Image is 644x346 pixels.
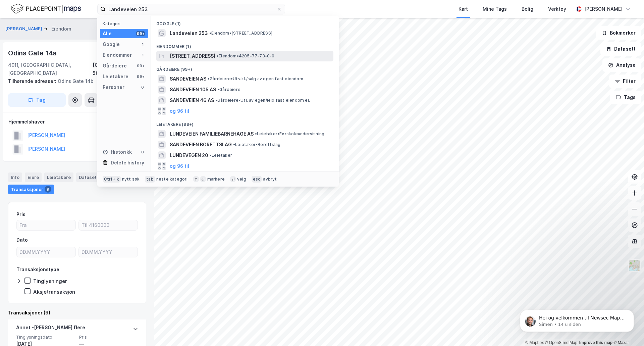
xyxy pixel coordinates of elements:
[217,87,219,92] span: •
[140,42,145,47] div: 1
[25,172,42,182] div: Eiere
[156,177,188,182] div: neste kategori
[5,26,44,32] button: [PERSON_NAME]
[252,176,262,183] div: esc
[525,340,544,345] a: Mapbox
[600,42,641,56] button: Datasett
[16,236,28,244] div: Dato
[93,61,146,77] div: [GEOGRAPHIC_DATA], 56/1370
[233,142,235,147] span: •
[545,340,578,345] a: OpenStreetMap
[151,116,339,129] div: Leietakere (99+)
[16,265,59,274] div: Transaksjonstype
[210,153,212,158] span: •
[170,141,232,149] span: SANDEVEIEN BORETTSLAG
[16,210,25,218] div: Pris
[151,39,339,51] div: Eiendommer (1)
[45,186,51,193] div: 9
[103,21,148,26] div: Kategori
[8,77,141,85] div: Odins Gate 14b
[140,85,145,90] div: 0
[151,61,339,73] div: Gårdeiere (99+)
[103,148,132,156] div: Historikk
[136,74,145,79] div: 99+
[103,51,132,59] div: Eiendommer
[209,31,272,36] span: Eiendom • [STREET_ADDRESS]
[44,172,73,182] div: Leietakere
[510,296,644,343] iframe: Intercom notifications melding
[628,259,641,272] img: Z
[122,177,140,182] div: nytt søk
[255,131,324,137] span: Leietaker • Førskoleundervisning
[170,130,254,138] span: LUNDEVEIEN FAMILIEBARNEHAGE AS
[579,340,612,345] a: Improve this map
[207,177,225,182] div: markere
[602,58,641,72] button: Analyse
[215,98,217,103] span: •
[8,309,146,317] div: Transaksjoner (9)
[140,52,145,58] div: 1
[103,72,128,81] div: Leietakere
[483,5,507,13] div: Mine Tags
[103,30,112,38] div: Alle
[233,142,280,147] span: Leietaker • Borettslag
[111,159,144,167] div: Delete history
[170,86,216,94] span: SANDEVEIEN 105 AS
[16,334,75,340] span: Tinglysningsdato
[11,3,81,15] img: logo.f888ab2527a4732fd821a326f86c7f29.svg
[170,29,208,37] span: Landeveien 253
[103,40,120,48] div: Google
[33,289,75,295] div: Aksjetransaksjon
[103,176,121,183] div: Ctrl + k
[170,75,206,83] span: SANDEVEIEN AS
[210,153,232,158] span: Leietaker
[16,324,85,334] div: Annet - [PERSON_NAME] flere
[140,149,145,155] div: 0
[51,25,71,33] div: Eiendom
[170,151,208,159] span: LUNDEVEGEN 20
[33,278,67,284] div: Tinglysninger
[103,83,124,91] div: Personer
[237,177,246,182] div: velg
[522,5,533,13] div: Bolig
[8,48,58,58] div: Odins Gate 14a
[76,172,101,182] div: Datasett
[170,52,215,60] span: [STREET_ADDRESS]
[170,96,214,104] span: SANDEVEIEN 46 AS
[17,247,75,257] input: DD.MM.YYYY
[8,118,146,126] div: Hjemmelshaver
[136,31,145,36] div: 99+
[217,87,240,92] span: Gårdeiere
[584,5,623,13] div: [PERSON_NAME]
[610,91,641,104] button: Tags
[8,185,54,194] div: Transaksjoner
[170,162,189,170] button: og 96 til
[79,334,138,340] span: Pris
[17,220,75,230] input: Fra
[263,177,277,182] div: avbryt
[170,107,189,115] button: og 96 til
[8,93,66,107] button: Tag
[208,76,303,82] span: Gårdeiere • Utvikl./salg av egen fast eiendom
[208,76,210,81] span: •
[596,26,641,40] button: Bokmerker
[79,247,138,257] input: DD.MM.YYYY
[215,98,310,103] span: Gårdeiere • Utl. av egen/leid fast eiendom el.
[217,53,275,59] span: Eiendom • 4205-77-73-0-0
[106,4,277,14] input: Søk på adresse, matrikkel, gårdeiere, leietakere eller personer
[145,176,155,183] div: tab
[136,63,145,68] div: 99+
[459,5,468,13] div: Kart
[79,220,138,230] input: Til 4160000
[217,53,219,58] span: •
[548,5,566,13] div: Verktøy
[8,172,22,182] div: Info
[8,61,93,77] div: 4011, [GEOGRAPHIC_DATA], [GEOGRAPHIC_DATA]
[103,62,127,70] div: Gårdeiere
[609,75,641,88] button: Filter
[8,78,58,84] span: Tilhørende adresser:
